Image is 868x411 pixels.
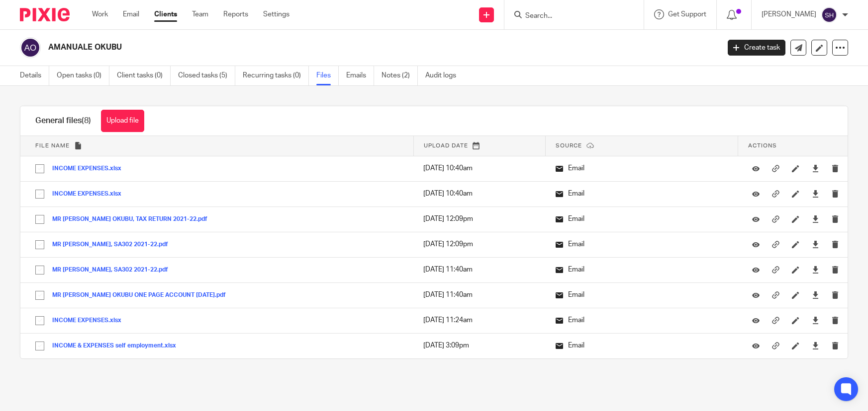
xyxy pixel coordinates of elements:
p: Email [556,214,728,224]
a: Email [123,9,139,19]
input: Select [30,311,49,330]
a: Download [812,214,819,224]
p: [DATE] 10:40am [423,189,535,199]
button: INCOME EXPENSES.xlsx [52,165,129,172]
span: (8) [82,117,91,125]
button: INCOME EXPENSES.xlsx [52,317,129,324]
button: MR [PERSON_NAME], SA302 2021-22.pdf [52,241,176,248]
a: Client tasks (0) [117,66,171,85]
p: [DATE] 12:09pm [423,239,535,249]
a: Closed tasks (5) [178,66,235,85]
span: Get Support [668,11,706,18]
a: Emails [346,66,374,85]
span: Upload date [424,143,468,148]
p: Email [556,163,728,173]
button: INCOME & EXPENSES self employment.xlsx [52,342,184,349]
input: Select [30,185,49,204]
p: [DATE] 3:09pm [423,341,535,350]
input: Search [524,12,614,21]
a: Create task [728,40,785,56]
input: Select [30,235,49,254]
h2: AMANUALE OKUBU [48,42,580,53]
a: Download [812,341,819,350]
button: MR [PERSON_NAME] OKUBU, TAX RETURN 2021-22.pdf [52,216,215,223]
a: Download [812,315,819,325]
img: Pixie [20,8,70,21]
a: Download [812,163,819,173]
a: Open tasks (0) [57,66,109,85]
a: Work [92,9,108,19]
img: svg%3E [821,7,837,23]
span: Source [556,143,582,148]
input: Select [30,337,49,355]
span: File name [35,143,70,148]
button: MR [PERSON_NAME], SA302 2021-22.pdf [52,267,176,274]
button: INCOME EXPENSES.xlsx [52,191,129,198]
p: Email [556,315,728,325]
span: Actions [748,143,777,148]
p: [DATE] 11:40am [423,290,535,300]
a: Files [316,66,339,85]
h1: General files [35,116,91,126]
a: Details [20,66,49,85]
input: Select [30,210,49,229]
button: Upload file [101,110,144,132]
a: Notes (2) [382,66,418,85]
input: Select [30,159,49,178]
p: [PERSON_NAME] [762,9,816,19]
p: [DATE] 10:40am [423,163,535,173]
input: Select [30,286,49,305]
p: Email [556,239,728,249]
a: Team [192,9,208,19]
p: [DATE] 11:40am [423,265,535,274]
p: Email [556,341,728,350]
a: Download [812,290,819,300]
a: Settings [263,9,289,19]
a: Audit logs [425,66,464,85]
p: Email [556,189,728,199]
button: MR [PERSON_NAME] OKUBU ONE PAGE ACCOUNT [DATE].pdf [52,292,233,299]
p: Email [556,290,728,300]
a: Reports [223,9,248,19]
a: Download [812,189,819,199]
a: Clients [154,9,177,19]
p: [DATE] 12:09pm [423,214,535,224]
a: Download [812,239,819,249]
p: [DATE] 11:24am [423,315,535,325]
img: svg%3E [20,37,41,58]
a: Recurring tasks (0) [243,66,309,85]
p: Email [556,265,728,274]
a: Download [812,265,819,274]
input: Select [30,261,49,279]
